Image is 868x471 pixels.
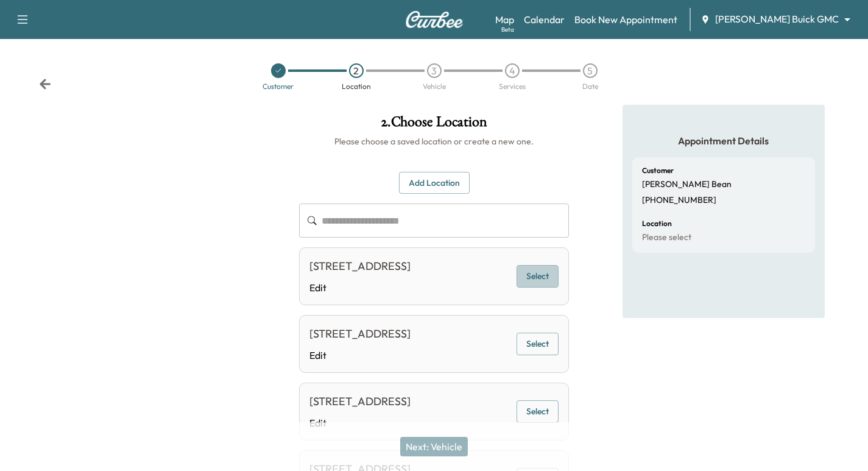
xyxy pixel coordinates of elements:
[583,63,598,78] div: 5
[501,25,514,34] div: Beta
[499,83,526,90] div: Services
[642,195,716,206] p: [PHONE_NUMBER]
[427,63,442,78] div: 3
[349,63,364,78] div: 2
[632,134,815,147] h5: Appointment Details
[299,135,569,147] h6: Please choose a saved location or create a new one.
[263,83,294,90] div: Customer
[309,348,411,363] a: Edit
[642,167,674,174] h6: Customer
[642,179,732,190] p: [PERSON_NAME] Bean
[309,393,411,410] div: [STREET_ADDRESS]
[495,12,514,27] a: MapBeta
[309,280,411,295] a: Edit
[517,400,559,423] button: Select
[342,83,371,90] div: Location
[642,232,691,243] p: Please select
[399,172,470,194] button: Add Location
[582,83,598,90] div: Date
[423,83,446,90] div: Vehicle
[574,12,677,27] a: Book New Appointment
[309,416,411,430] a: Edit
[309,325,411,342] div: [STREET_ADDRESS]
[309,258,411,275] div: [STREET_ADDRESS]
[517,333,559,355] button: Select
[524,12,565,27] a: Calendar
[505,63,520,78] div: 4
[517,265,559,288] button: Select
[299,115,569,135] h1: 2 . Choose Location
[642,220,672,227] h6: Location
[39,78,51,90] div: Back
[715,12,839,26] span: [PERSON_NAME] Buick GMC
[405,11,464,28] img: Curbee Logo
